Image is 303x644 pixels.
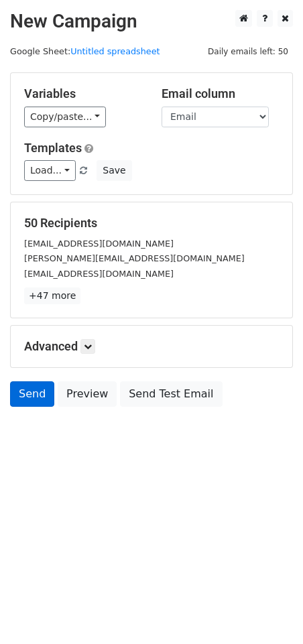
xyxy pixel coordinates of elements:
h5: Email column [162,86,279,101]
iframe: Chat Widget [236,580,303,644]
a: Load... [24,160,76,181]
button: Save [97,160,131,181]
a: Templates [24,141,82,155]
h5: Advanced [24,339,279,354]
a: +47 more [24,287,80,304]
small: [EMAIL_ADDRESS][DOMAIN_NAME] [24,239,174,249]
small: Google Sheet: [10,46,160,56]
h2: New Campaign [10,10,293,33]
span: Daily emails left: 50 [203,44,293,59]
a: Send Test Email [120,381,222,407]
h5: Variables [24,86,141,101]
a: Preview [58,381,117,407]
h5: 50 Recipients [24,216,279,231]
a: Daily emails left: 50 [203,46,293,56]
small: [EMAIL_ADDRESS][DOMAIN_NAME] [24,269,174,279]
a: Send [10,381,54,407]
a: Untitled spreadsheet [70,46,160,56]
small: [PERSON_NAME][EMAIL_ADDRESS][DOMAIN_NAME] [24,253,245,263]
a: Copy/paste... [24,107,106,127]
